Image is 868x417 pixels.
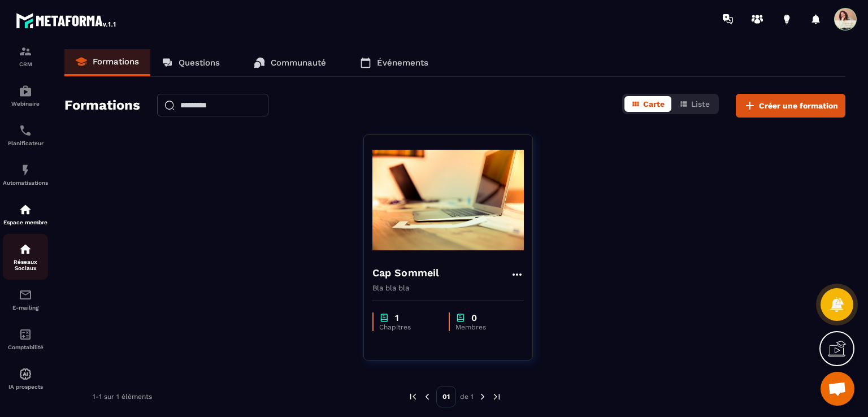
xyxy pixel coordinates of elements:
[643,99,665,108] span: Carte
[471,312,477,323] p: 0
[3,155,48,194] a: automationsautomationsAutomatisations
[478,392,488,402] img: next
[691,99,710,108] span: Liste
[377,58,428,68] p: Événements
[179,58,220,68] p: Questions
[19,45,32,58] img: formation
[759,100,838,111] span: Créer une formation
[19,288,32,302] img: email
[19,242,32,256] img: social-network
[372,284,524,292] p: Bla bla bla
[3,76,48,115] a: automationsautomationsWebinaire
[3,140,48,146] p: Planificateur
[19,367,32,381] img: automations
[150,49,231,76] a: Questions
[363,134,547,375] a: formation-backgroundCap SommeilBla bla blachapter1Chapitreschapter0Membres
[736,94,845,118] button: Créer une formation
[349,49,440,76] a: Événements
[422,392,432,402] img: prev
[3,234,48,280] a: social-networksocial-networkRéseaux Sociaux
[3,259,48,271] p: Réseaux Sociaux
[93,57,139,67] p: Formations
[460,392,474,401] p: de 1
[19,163,32,177] img: automations
[372,265,440,281] h4: Cap Sommeil
[372,144,524,257] img: formation-background
[64,94,140,118] h2: Formations
[3,101,48,107] p: Webinaire
[271,58,326,68] p: Communauté
[395,312,399,323] p: 1
[455,323,513,331] p: Membres
[3,319,48,359] a: accountantaccountantComptabilité
[3,115,48,155] a: schedulerschedulerPlanificateur
[19,203,32,216] img: automations
[624,96,671,112] button: Carte
[3,280,48,319] a: emailemailE-mailing
[242,49,337,76] a: Communauté
[19,328,32,341] img: accountant
[19,124,32,137] img: scheduler
[64,49,150,76] a: Formations
[3,305,48,311] p: E-mailing
[379,323,437,331] p: Chapitres
[672,96,717,112] button: Liste
[821,372,854,406] a: Ouvrir le chat
[3,36,48,76] a: formationformationCRM
[93,393,152,401] p: 1-1 sur 1 éléments
[3,344,48,350] p: Comptabilité
[436,386,456,407] p: 01
[19,84,32,98] img: automations
[3,180,48,186] p: Automatisations
[16,10,118,31] img: logo
[3,384,48,390] p: IA prospects
[408,392,418,402] img: prev
[3,194,48,234] a: automationsautomationsEspace membre
[3,219,48,225] p: Espace membre
[492,392,502,402] img: next
[455,312,466,323] img: chapter
[3,61,48,67] p: CRM
[379,312,389,323] img: chapter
